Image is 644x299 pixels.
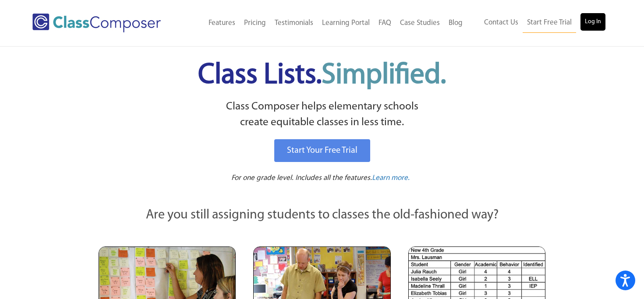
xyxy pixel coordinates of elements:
a: Learning Portal [318,14,374,33]
span: Class Lists. [198,61,446,90]
a: Start Free Trial [523,13,576,33]
a: Contact Us [480,13,523,32]
a: Pricing [240,14,270,33]
span: Learn more. [372,174,410,182]
span: Simplified. [322,61,446,90]
a: Blog [444,14,467,33]
img: Class Composer [32,14,161,32]
a: FAQ [374,14,396,33]
p: Are you still assigning students to classes the old-fashioned way? [99,206,545,225]
a: Log In [580,13,605,31]
nav: Header Menu [467,13,605,33]
nav: Header Menu [184,14,467,33]
span: For one grade level. Includes all the features. [231,174,372,182]
p: Class Composer helps elementary schools create equitable classes in less time. [97,99,547,131]
a: Case Studies [396,14,444,33]
a: Features [204,14,240,33]
a: Start Your Free Trial [274,139,370,162]
a: Testimonials [270,14,318,33]
a: Learn more. [372,173,410,184]
span: Start Your Free Trial [287,146,357,155]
